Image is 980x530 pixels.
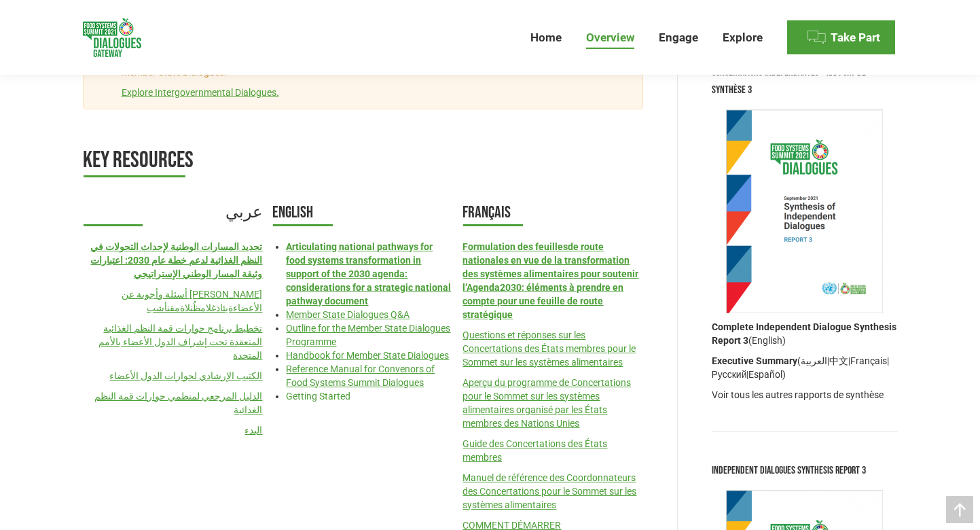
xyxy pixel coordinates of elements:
[752,335,786,346] a: English)
[801,355,827,366] a: العربية
[286,309,410,320] a: Member State Dialogues Q&A
[286,241,451,306] a: Articulating national pathways for food systems transformation in support of the 2030 agenda: con...
[831,31,880,45] span: Take Part
[712,369,747,380] a: Русский
[272,201,452,226] h3: English
[109,370,262,381] a: الكتيب الإرشادي￼ لحوارات الدول الأعضاء
[712,109,898,347] p: (
[147,302,233,313] a: ةيئاذغلامظُنلاةمقنأشب
[286,391,350,402] a: Getting Started
[712,64,898,99] div: Concertations Indépendantes – Rapport de synthèse 3
[122,289,262,313] a: أسئلة وأجوبة عن [PERSON_NAME] الأعضاء
[122,87,279,98] a: Explore Intergovernmental Dialogues.
[829,355,848,366] a: 中文
[83,201,263,226] h3: عربي
[83,18,141,57] img: Food Systems Summit Dialogues
[462,472,636,510] a: Manuel de référence des Coordonnateurs des Concertations pour le Sommet sur les systèmes alimenta...
[244,425,262,436] a: البدء
[723,31,763,45] span: Explore
[712,355,797,366] strong: Executive Summary
[850,355,887,366] a: Français
[286,350,449,361] a: Handbook for Member State Dialogues
[462,330,636,368] a: Questions et réponses sur les Concertations des États membres pour le Sommet sur les systèmes ali...
[98,323,262,361] a: تخطيط برنامج حوارات قمة النظم الغذائية المنعقدة تحت إشراف الدول الأعضاء بالأمم المتحدة
[712,462,898,480] div: Independent Dialogues Synthesis Report 3
[83,145,643,177] h2: Key Resources
[462,438,607,463] a: Guide des Concertations des États membres
[286,323,450,347] a: Outline for the Member State Dialogues Programme
[712,354,898,381] p: ( | | | |
[748,369,786,380] a: Español)
[806,27,827,48] img: Menu icon
[462,201,642,226] h3: Français
[90,241,262,279] a: تحديد المسارات الوطنية لإحداث التحولات في النظم الغذائية لدعم خطة عام 2030: اعتبارات وثيقة المسار...
[94,391,262,415] a: الدليل المرجعي لمنظمي حوارات قمة النظم الغذائية
[83,423,263,437] div: Page 1
[462,241,638,320] a: Formulation des feuillesde route nationales en vue de la transformation des systèmes alimentaires...
[718,389,884,400] span: oir tous les autres rapports de synthèse
[462,377,631,429] a: Aperçu du programme de Concertations pour le Sommet sur les systèmes alimentaires organisé par le...
[712,109,898,346] strong: Complete Independent Dialogue Synthesis Report 3
[286,364,435,388] a: Reference Manual for Convenors of Food Systems Summit Dialogues
[530,31,562,45] span: Home
[659,31,698,45] span: Engage
[712,389,884,400] a: Voir tous les autres rapports de synthèse
[586,31,634,45] span: Overview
